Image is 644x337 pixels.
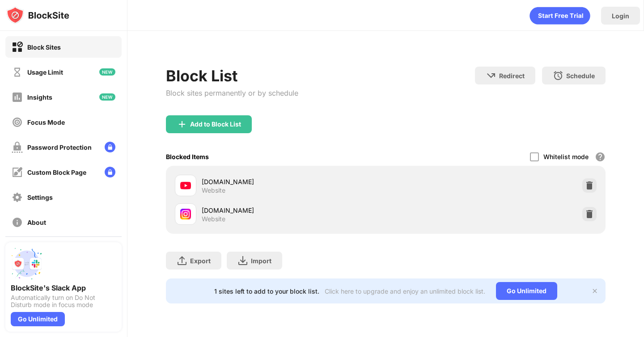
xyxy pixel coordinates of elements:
[105,142,115,152] img: lock-menu.svg
[12,167,23,178] img: customize-block-page-off.svg
[99,93,115,101] img: new-icon.svg
[27,93,52,101] div: Insights
[543,153,589,160] div: Whitelist mode
[190,257,211,265] div: Export
[202,215,225,223] div: Website
[166,88,298,97] div: Block sites permanently or by schedule
[11,312,65,326] div: Go Unlimited
[12,117,23,128] img: focus-off.svg
[27,43,61,51] div: Block Sites
[12,92,23,103] img: insights-off.svg
[325,287,485,295] div: Click here to upgrade and enjoy an unlimited block list.
[27,118,65,126] div: Focus Mode
[27,168,86,176] div: Custom Block Page
[251,257,271,265] div: Import
[12,192,23,203] img: settings-off.svg
[12,67,23,78] img: time-usage-off.svg
[202,177,386,186] div: [DOMAIN_NAME]
[99,68,115,76] img: new-icon.svg
[166,153,209,160] div: Blocked Items
[12,42,23,53] img: block-on.svg
[496,282,557,300] div: Go Unlimited
[11,294,116,308] div: Automatically turn on Do Not Disturb mode in focus mode
[530,7,590,25] div: animation
[180,180,191,191] img: favicons
[27,143,92,151] div: Password Protection
[11,283,116,292] div: BlockSite's Slack App
[499,72,525,80] div: Redirect
[12,217,23,228] img: about-off.svg
[612,12,629,20] div: Login
[27,68,63,76] div: Usage Limit
[202,206,386,215] div: [DOMAIN_NAME]
[214,287,319,295] div: 1 sites left to add to your block list.
[591,287,598,295] img: x-button.svg
[11,248,43,280] img: push-slack.svg
[27,219,46,226] div: About
[180,209,191,219] img: favicons
[166,67,298,85] div: Block List
[190,121,241,128] div: Add to Block List
[105,167,115,177] img: lock-menu.svg
[27,194,53,201] div: Settings
[566,72,595,80] div: Schedule
[12,142,23,153] img: password-protection-off.svg
[202,186,225,194] div: Website
[6,6,69,24] img: logo-blocksite.svg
